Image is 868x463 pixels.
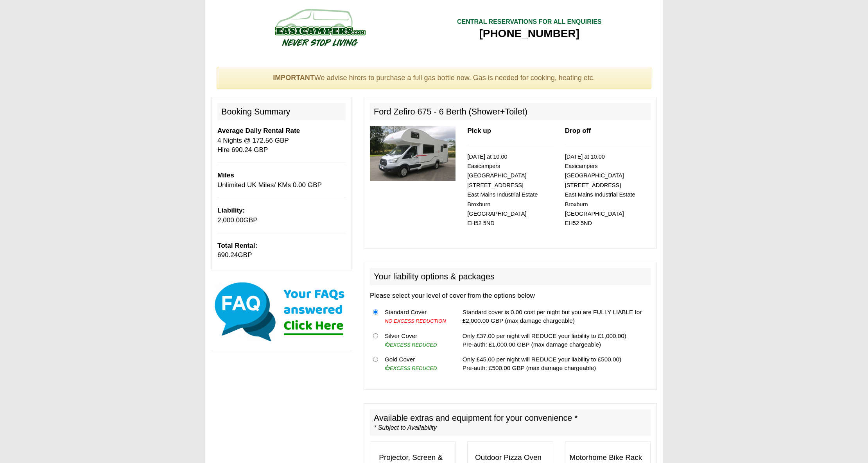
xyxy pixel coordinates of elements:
td: Standard Cover [382,305,451,329]
p: GBP [217,241,346,260]
td: Silver Cover [382,328,451,352]
i: EXCESS REDUCED [385,365,437,371]
i: * Subject to Availability [374,424,437,431]
td: Only £37.00 per night will REDUCE your liability to £1,000.00) Pre-auth: £1,000.00 GBP (max damag... [459,328,651,352]
h2: Available extras and equipment for your convenience * [370,409,651,436]
i: NO EXCESS REDUCTION [385,318,446,324]
div: [PHONE_NUMBER] [457,27,602,41]
b: Pick up [467,127,491,134]
p: Please select your level of cover from the options below [370,291,651,300]
b: Total Rental: [217,242,257,249]
strong: IMPORTANT [273,74,314,82]
p: GBP [217,206,346,225]
b: Drop off [565,127,591,134]
b: Miles [217,172,234,179]
h2: Ford Zefiro 675 - 6 Berth (Shower+Toilet) [370,103,651,120]
div: We advise hirers to purchase a full gas bottle now. Gas is needed for cooking, heating etc. [217,67,651,89]
span: 690.24 [217,251,238,259]
small: [DATE] at 10.00 Easicampers [GEOGRAPHIC_DATA] [STREET_ADDRESS] East Mains Industrial Estate Broxb... [467,154,538,227]
p: 4 Nights @ 172.56 GBP Hire 690.24 GBP [217,126,346,155]
i: EXCESS REDUCED [385,342,437,348]
p: Unlimited UK Miles/ KMs 0.00 GBP [217,171,346,190]
h2: Your liability options & packages [370,268,651,285]
div: CENTRAL RESERVATIONS FOR ALL ENQUIRIES [457,18,602,27]
img: 330.jpg [370,126,456,181]
span: 2,000.00 [217,216,244,224]
img: Click here for our most common FAQs [211,281,352,343]
b: Liability: [217,207,245,214]
img: campers-checkout-logo.png [246,6,394,49]
td: Only £45.00 per night will REDUCE your liability to £500.00) Pre-auth: £500.00 GBP (max damage ch... [459,352,651,375]
b: Average Daily Rental Rate [217,127,300,134]
td: Standard cover is 0.00 cost per night but you are FULLY LIABLE for £2,000.00 GBP (max damage char... [459,305,651,329]
td: Gold Cover [382,352,451,375]
small: [DATE] at 10.00 Easicampers [GEOGRAPHIC_DATA] [STREET_ADDRESS] East Mains Industrial Estate Broxb... [565,154,635,227]
h2: Booking Summary [217,103,346,120]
